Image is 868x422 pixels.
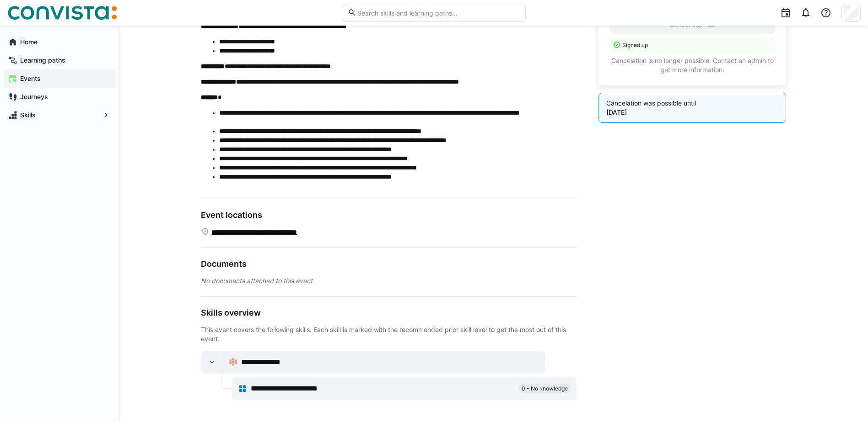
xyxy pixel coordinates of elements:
[356,9,520,17] input: Search skills and learning paths…
[609,56,776,74] p: Cancelation is no longer possible. Contact an admin to get more information.
[622,41,770,49] p: Signed up
[201,259,577,269] h3: Documents
[201,276,577,285] div: No documents attached to this event
[606,99,779,108] p: Cancelation was possible until
[201,308,577,318] h3: Skills overview
[522,385,568,392] span: 0 - No knowledge
[201,325,577,343] div: This event covers the following skills. Each skill is marked with the recommended prior skill lev...
[606,108,779,117] p: [DATE]
[201,210,577,220] h3: Event locations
